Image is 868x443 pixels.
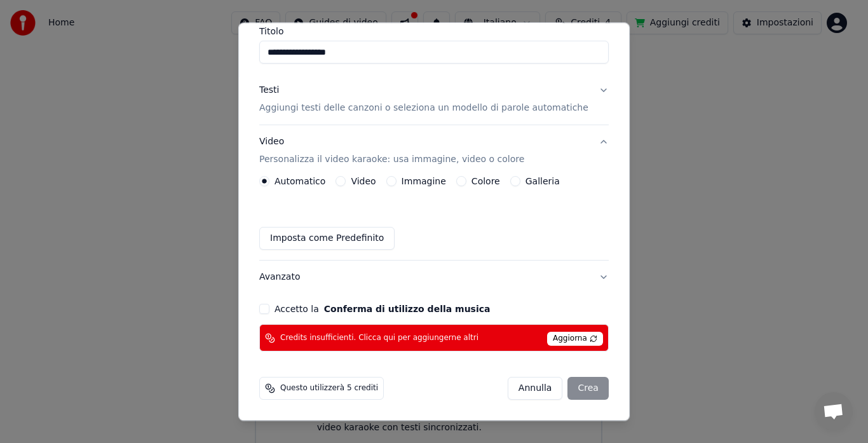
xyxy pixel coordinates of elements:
label: Immagine [402,177,446,186]
button: Annulla [508,378,563,400]
div: VideoPersonalizza il video karaoke: usa immagine, video o colore [259,177,609,261]
label: Video [351,177,376,186]
button: Imposta come Predefinito [259,228,395,250]
span: Questo utilizzerà 5 crediti [280,384,378,394]
label: Automatico [275,177,325,186]
button: VideoPersonalizza il video karaoke: usa immagine, video o colore [259,126,609,177]
span: Credits insufficienti. Clicca qui per aggiungerne altri [280,333,478,343]
span: Aggiorna [547,332,603,346]
button: TestiAggiungi testi delle canzoni o seleziona un modello di parole automatiche [259,74,609,125]
label: Titolo [259,27,609,36]
div: Testi [259,85,279,97]
button: Accetto la [324,305,491,314]
label: Accetto la [275,305,490,314]
label: Colore [471,177,500,186]
p: Aggiungi testi delle canzoni o seleziona un modello di parole automatiche [259,102,588,115]
p: Personalizza il video karaoke: usa immagine, video o colore [259,154,524,167]
div: Video [259,136,524,167]
button: Avanzato [259,261,609,294]
label: Galleria [526,177,560,186]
